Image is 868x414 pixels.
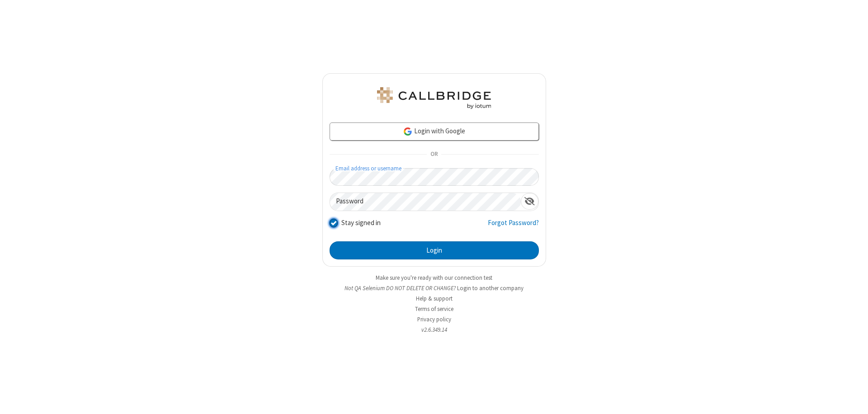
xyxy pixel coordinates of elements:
input: Password [330,193,521,211]
img: google-icon.png [403,127,413,136]
button: Login [330,241,539,259]
div: Show password [521,193,538,210]
input: Email address or username [330,168,539,186]
img: QA Selenium DO NOT DELETE OR CHANGE [375,87,493,109]
a: Help & support [416,295,453,302]
a: Login with Google [330,122,539,141]
button: Login to another company [457,284,524,292]
li: v2.6.349.14 [322,325,546,334]
a: Terms of service [415,305,453,313]
label: Stay signed in [341,218,381,228]
span: OR [427,148,441,161]
a: Make sure you're ready with our connection test [376,274,492,282]
a: Forgot Password? [488,218,539,235]
li: Not QA Selenium DO NOT DELETE OR CHANGE? [322,284,546,292]
a: Privacy policy [417,315,451,323]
